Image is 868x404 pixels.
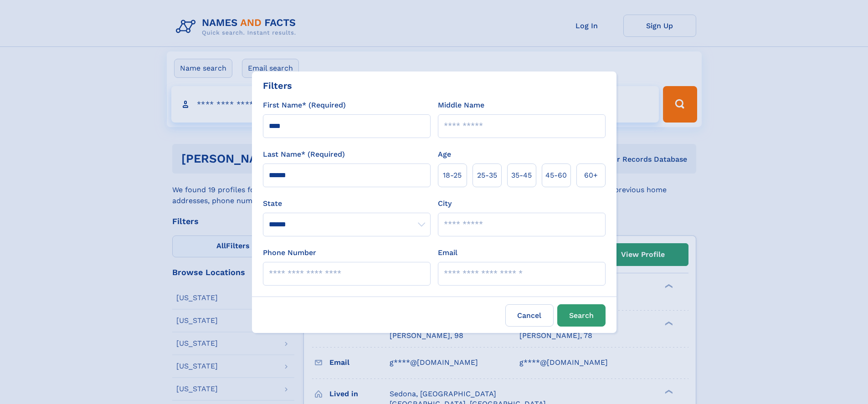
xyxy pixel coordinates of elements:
[505,304,554,327] label: Cancel
[545,170,567,181] span: 45‑60
[263,198,431,209] label: State
[584,170,598,181] span: 60+
[263,100,346,111] label: First Name* (Required)
[438,247,457,258] label: Email
[438,198,452,209] label: City
[557,304,606,327] button: Search
[438,100,484,111] label: Middle Name
[443,170,462,181] span: 18‑25
[477,170,497,181] span: 25‑35
[263,79,292,92] div: Filters
[263,247,316,258] label: Phone Number
[263,149,345,160] label: Last Name* (Required)
[511,170,532,181] span: 35‑45
[438,149,451,160] label: Age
